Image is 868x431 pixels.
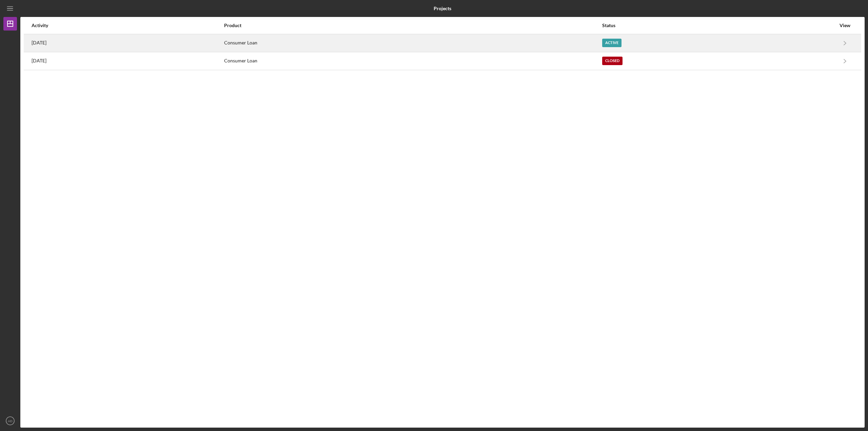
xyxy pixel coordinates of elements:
[836,23,853,28] div: View
[602,23,836,28] div: Status
[32,58,46,63] time: 2024-10-23 15:40
[602,57,623,65] div: Closed
[224,35,601,52] div: Consumer Loan
[32,23,223,28] div: Activity
[8,419,12,423] text: AD
[434,6,451,11] b: Projects
[3,414,17,428] button: AD
[32,40,46,45] time: 2025-09-30 18:42
[224,23,601,28] div: Product
[602,39,622,47] div: Active
[224,53,601,70] div: Consumer Loan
